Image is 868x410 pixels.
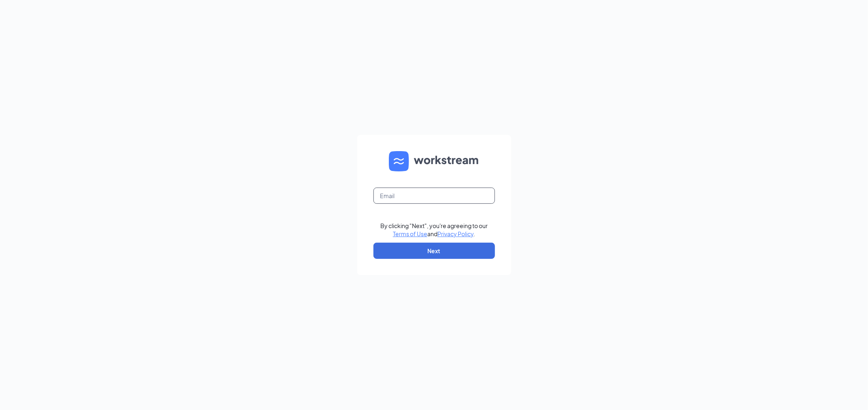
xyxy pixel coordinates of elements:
button: Next [373,243,495,259]
a: Privacy Policy [437,230,473,237]
img: WS logo and Workstream text [389,151,480,171]
a: Terms of Use [393,230,427,237]
input: Email [373,188,495,204]
div: By clicking "Next", you're agreeing to our and . [380,222,488,238]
